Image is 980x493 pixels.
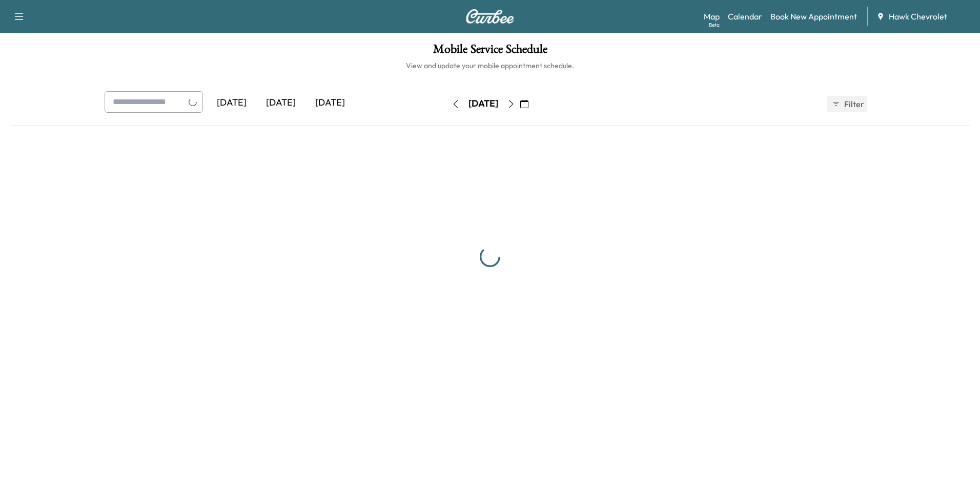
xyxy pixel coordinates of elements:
h1: Mobile Service Schedule [10,43,970,60]
span: Hawk Chevrolet [889,10,947,23]
a: Book New Appointment [770,10,857,23]
a: MapBeta [704,10,720,23]
div: Beta [709,21,720,29]
div: [DATE] [256,91,305,115]
div: [DATE] [207,91,256,115]
img: Curbee Logo [465,9,515,24]
h6: View and update your mobile appointment schedule. [10,60,970,71]
a: Calendar [728,10,762,23]
button: Filter [827,96,867,112]
div: [DATE] [468,97,498,110]
div: [DATE] [305,91,355,115]
span: Filter [844,98,863,110]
